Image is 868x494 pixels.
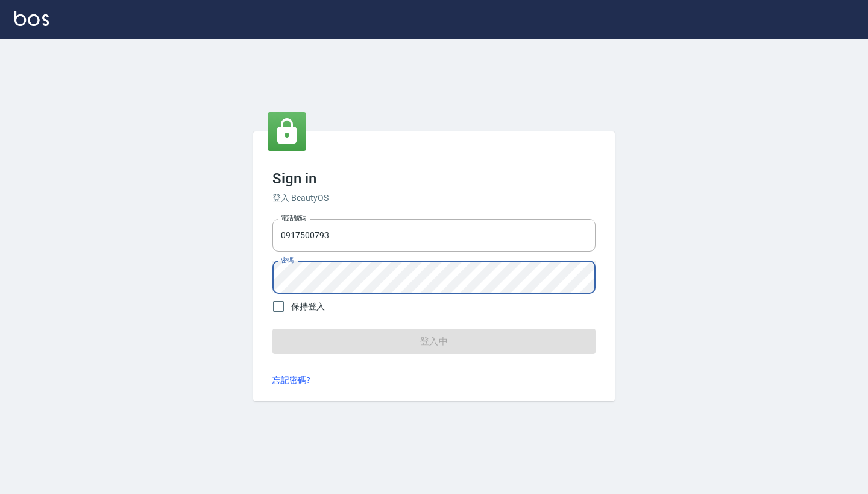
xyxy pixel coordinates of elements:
[14,11,49,26] img: Logo
[281,256,294,265] label: 密碼
[281,214,306,223] label: 電話號碼
[291,300,325,313] span: 保持登入
[272,192,596,204] h6: 登入 BeautyOS
[272,170,596,187] h3: Sign in
[272,374,310,387] a: 忘記密碼?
